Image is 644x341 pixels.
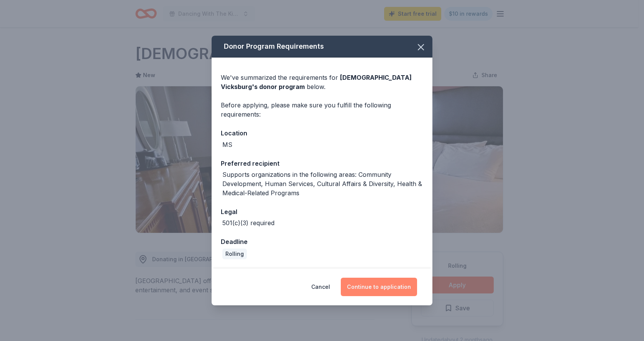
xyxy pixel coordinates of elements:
div: Preferred recipient [221,158,423,168]
div: Location [221,128,423,138]
div: Legal [221,207,423,217]
div: MS [222,140,232,149]
div: Before applying, please make sure you fulfill the following requirements: [221,100,423,119]
div: Donor Program Requirements [212,36,432,58]
button: Cancel [311,278,330,296]
div: 501(c)(3) required [222,218,274,227]
button: Continue to application [341,278,417,296]
div: Rolling [222,249,247,259]
div: Deadline [221,237,423,247]
div: Supports organizations in the following areas: Community Development, Human Services, Cultural Af... [222,170,423,198]
div: We've summarized the requirements for below. [221,73,423,91]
